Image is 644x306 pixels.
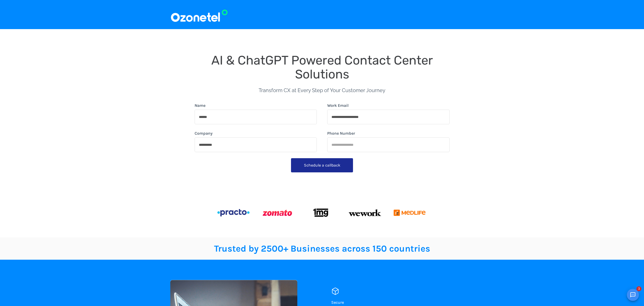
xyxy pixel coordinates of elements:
[195,103,205,109] label: Name
[327,103,349,109] label: Work Email
[211,53,436,81] span: AI & ChatGPT Powered Contact Center Solutions
[636,286,641,291] span: 3
[327,130,355,136] label: Phone Number
[259,87,385,93] span: Transform CX at Every Step of Your Customer Journey
[627,289,639,301] button: Open chat
[291,158,353,172] button: Schedule a callback
[214,243,430,254] span: Trusted by 2500+ Businesses across 150 countries
[195,130,213,136] label: Company
[195,103,450,174] form: form
[331,300,344,305] span: Secure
